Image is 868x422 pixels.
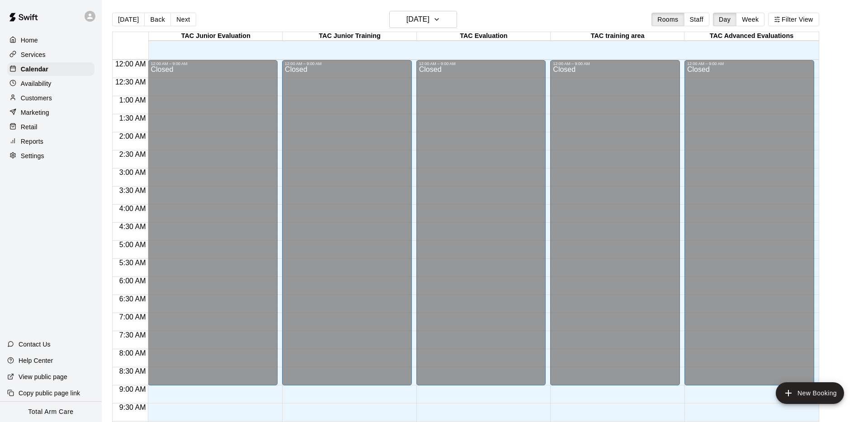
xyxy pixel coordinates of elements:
span: 2:30 AM [117,150,148,158]
div: 12:00 AM – 9:00 AM: Closed [550,60,680,385]
div: 12:00 AM – 9:00 AM [687,61,811,66]
div: TAC Junior Training [283,32,416,41]
div: Closed [285,66,409,389]
p: Contact Us [19,340,51,349]
p: Retail [21,122,38,131]
p: Marketing [21,108,49,117]
p: Help Center [19,356,53,365]
div: 12:00 AM – 9:00 AM: Closed [282,60,412,385]
span: 7:30 AM [117,331,148,339]
button: Filter View [768,13,819,26]
button: [DATE] [112,13,145,26]
span: 1:30 AM [117,114,148,122]
button: Week [736,13,764,26]
button: Rooms [651,13,684,26]
div: 12:00 AM – 9:00 AM: Closed [148,60,278,385]
a: Retail [7,120,94,134]
button: Next [170,13,196,26]
span: 8:00 AM [117,349,148,357]
div: TAC Advanced Evaluations [684,32,818,41]
div: TAC training area [551,32,684,41]
a: Home [7,33,94,47]
p: Home [21,36,38,45]
span: 7:00 AM [117,313,148,321]
span: 3:30 AM [117,187,148,194]
div: Closed [151,66,275,389]
a: Availability [7,77,94,90]
span: 8:30 AM [117,367,148,375]
span: 4:30 AM [117,223,148,230]
p: Total Arm Care [28,407,73,417]
div: 12:00 AM – 9:00 AM [285,61,409,66]
div: Closed [553,66,677,389]
h6: [DATE] [406,13,429,26]
a: Services [7,48,94,61]
button: Day [713,13,736,26]
a: Marketing [7,106,94,119]
p: Availability [21,79,52,88]
span: 3:00 AM [117,169,148,176]
div: 12:00 AM – 9:00 AM: Closed [684,60,814,385]
p: View public page [19,372,67,381]
span: 5:00 AM [117,241,148,249]
div: TAC Junior Evaluation [149,32,283,41]
span: 9:00 AM [117,385,148,393]
button: [DATE] [389,11,457,28]
div: Closed [687,66,811,389]
button: add [776,382,844,404]
span: 12:30 AM [113,78,148,86]
p: Calendar [21,65,48,74]
span: 12:00 AM [113,60,148,68]
p: Copy public page link [19,389,80,398]
span: 2:00 AM [117,132,148,140]
span: 6:30 AM [117,295,148,303]
a: Customers [7,91,94,105]
span: 5:30 AM [117,259,148,267]
button: Back [144,13,171,26]
span: 6:00 AM [117,277,148,285]
p: Services [21,50,46,59]
a: Calendar [7,62,94,76]
p: Settings [21,151,44,160]
span: 9:30 AM [117,403,148,411]
div: 12:00 AM – 9:00 AM: Closed [416,60,546,385]
span: 1:00 AM [117,96,148,104]
a: Reports [7,135,94,148]
a: Settings [7,149,94,163]
div: 12:00 AM – 9:00 AM [553,61,677,66]
div: 12:00 AM – 9:00 AM [419,61,543,66]
span: 4:00 AM [117,205,148,212]
p: Customers [21,94,52,103]
div: TAC Evaluation [417,32,551,41]
div: Closed [419,66,543,389]
p: Reports [21,137,43,146]
div: 12:00 AM – 9:00 AM [151,61,275,66]
button: Staff [684,13,710,26]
